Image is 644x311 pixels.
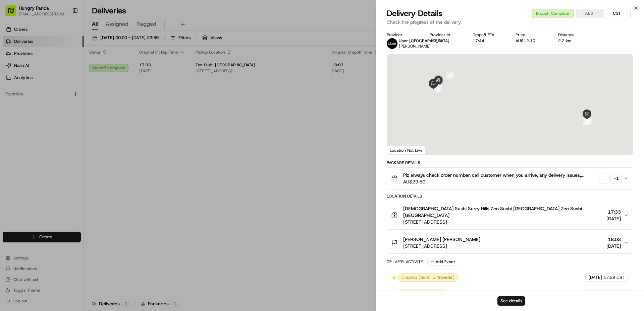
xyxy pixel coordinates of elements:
[387,160,633,165] div: Package Details
[57,150,62,156] div: 💻
[401,275,454,281] span: Created (Sent To Provider)
[114,66,122,74] button: Start new chat
[63,150,108,156] span: API Documentation
[387,19,633,25] p: Check the progress of the delivery.
[54,147,110,159] a: 💻API Documentation
[473,38,505,44] div: 17:44
[558,32,590,37] div: Distance
[497,296,525,306] button: See details
[430,32,462,37] div: Provider Id
[516,38,548,44] div: AU$12.10
[403,205,604,219] span: [DEMOGRAPHIC_DATA] Sushi Surry Hills Zen Sushi [GEOGRAPHIC_DATA] Zen Sushi [GEOGRAPHIC_DATA]
[606,236,621,243] span: 18:03
[387,193,633,199] div: Location Details
[387,168,633,189] button: Plz always check order number, call customer when you arrive, any delivery issues, Contact WhatsA...
[603,9,630,18] button: CST
[17,43,111,50] input: Clear
[7,87,45,92] div: Past conversations
[59,104,75,109] span: 8月19日
[435,85,442,92] div: 7
[558,38,590,44] div: 2.2 km
[4,147,54,159] a: 📗Knowledge Base
[403,236,480,243] span: [PERSON_NAME] [PERSON_NAME]
[7,64,19,76] img: 1736555255976-a54dd68f-1ca7-489b-9aae-adbdc363a1c4
[516,32,548,37] div: Price
[399,44,431,49] span: [PERSON_NAME]
[583,118,590,125] div: 4
[67,166,81,171] span: Pylon
[403,219,604,225] span: [STREET_ADDRESS]
[7,97,17,108] img: Bea Lacdao
[606,209,621,215] span: 17:33
[430,38,443,44] button: 4C591
[7,7,20,20] img: Nash
[403,172,597,178] span: Plz always check order number, call customer when you arrive, any delivery issues, Contact WhatsA...
[387,146,426,154] div: Location Not Live
[606,215,621,222] span: [DATE]
[47,166,81,171] a: Powered byPylon
[387,259,423,264] div: Delivery Activity
[387,8,442,19] span: Delivery Details
[387,232,633,253] button: [PERSON_NAME] [PERSON_NAME][STREET_ADDRESS]18:03[DATE]
[588,275,602,281] span: [DATE]
[599,174,621,183] button: +1
[399,38,449,44] span: Uber [GEOGRAPHIC_DATA]
[427,258,457,266] button: Add Event
[13,104,19,109] img: 1736555255976-a54dd68f-1ca7-489b-9aae-adbdc363a1c4
[26,122,42,127] span: 8月15日
[14,64,26,76] img: 1753817452368-0c19585d-7be3-40d9-9a41-2dc781b3d1eb
[387,38,397,49] img: uber-new-logo.jpeg
[585,118,592,125] div: 3
[30,71,92,76] div: We're available if you need us!
[606,243,621,249] span: [DATE]
[387,201,633,229] button: [DEMOGRAPHIC_DATA] Sushi Surry Hills Zen Sushi [GEOGRAPHIC_DATA] Zen Sushi [GEOGRAPHIC_DATA][STRE...
[13,150,51,156] span: Knowledge Base
[7,27,122,37] p: Welcome 👋
[104,86,122,94] button: See all
[56,104,58,109] span: •
[577,9,603,18] button: AEST
[7,150,12,156] div: 📗
[473,32,505,37] div: Dropoff ETA
[603,275,625,281] span: 17:28 CST
[446,72,453,79] div: 6
[21,104,54,109] span: [PERSON_NAME]
[611,174,621,183] div: + 1
[387,32,419,37] div: Provider
[403,243,480,249] span: [STREET_ADDRESS]
[403,178,597,185] span: AU$29.50
[22,122,24,127] span: •
[30,64,110,71] div: Start new chat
